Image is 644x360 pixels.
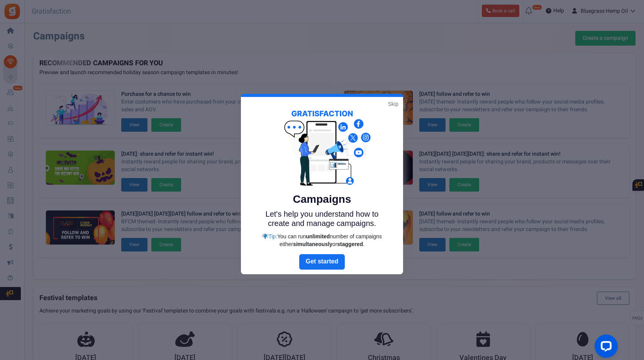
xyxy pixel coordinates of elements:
div: Tip: [258,233,386,248]
a: Next [299,254,345,270]
strong: staggered [337,241,363,247]
p: Let's help you understand how to create and manage campaigns. [258,209,386,228]
a: Skip [388,100,398,108]
strong: simultaneously [293,241,332,247]
h5: Campaigns [258,193,386,205]
strong: unlimited [306,233,330,239]
span: You can run number of campaigns either or . [277,233,382,247]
